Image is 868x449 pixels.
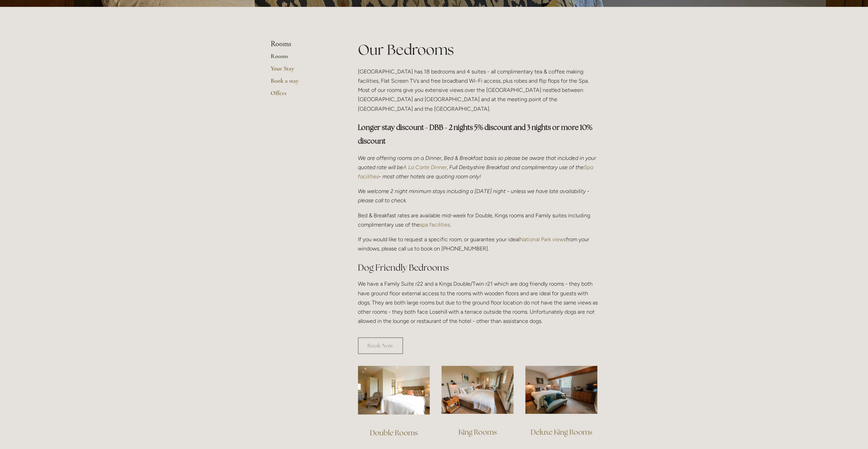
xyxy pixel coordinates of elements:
[379,173,481,180] em: - most other hotels are quoting room only!
[358,67,598,113] p: [GEOGRAPHIC_DATA] has 18 bedrooms and 4 suites - all complimentary tea & coffee making facilities...
[358,279,598,326] p: We have a Family Suite r22 and a Kings Double/Twin r21 which are dog friendly rooms - they both h...
[441,366,514,414] img: King Room view, Losehill Hotel
[271,65,336,77] a: Your Stay
[358,211,598,229] p: Bed & Breakfast rates are available mid-week for Double, Kings rooms and Family suites including ...
[358,235,598,253] p: If you would like to request a specific room, or guarantee your ideal from your windows, please c...
[271,40,336,49] li: Rooms
[458,427,497,437] a: King Rooms
[403,164,447,171] a: A La Carte Dinner
[358,155,597,171] em: We are offering rooms on a Dinner, Bed & Breakfast basis so please be aware that included in your...
[271,77,336,89] a: Book a stay
[358,366,430,414] img: Double Room view, Losehill Hotel
[358,188,591,204] em: We welcome 2 night minimum stays including a [DATE] night - unless we have late availability - pl...
[447,164,584,171] em: , Full Derbyshire Breakfast and complimentary use of the
[358,123,594,146] strong: Longer stay discount - DBB - 2 nights 5% discount and 3 nights or more 10% discount
[358,40,598,60] h1: Our Bedrooms
[358,262,598,274] h2: Dog Friendly Bedrooms
[531,427,592,437] a: Deluxe King Rooms
[271,89,336,101] a: Offers
[358,337,403,354] a: Book Now
[420,221,450,228] a: spa facilities
[519,236,566,243] a: National Park views
[271,52,336,65] a: Rooms
[525,366,597,414] img: Deluxe King Room view, Losehill Hotel
[370,428,418,437] a: Double Rooms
